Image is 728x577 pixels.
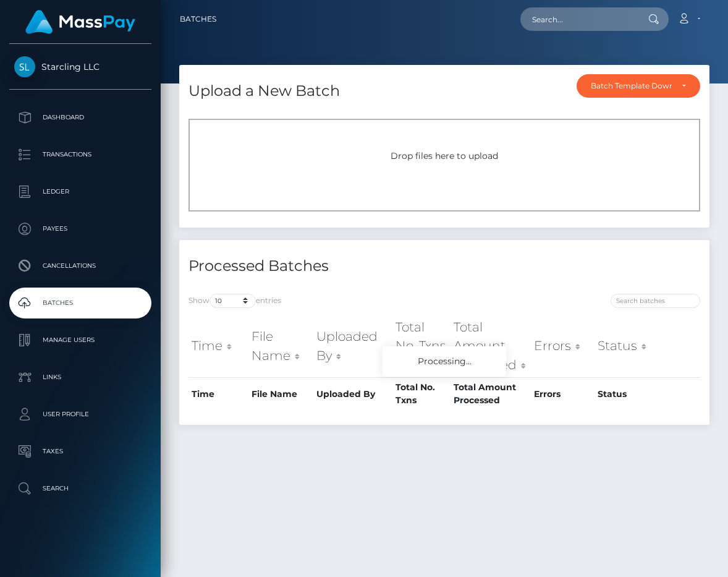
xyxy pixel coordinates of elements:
[14,220,146,238] p: Payees
[577,74,700,98] button: Batch Template Download
[9,288,151,318] a: Batches
[9,250,151,281] a: Cancellations
[14,405,146,424] p: User Profile
[611,294,700,308] input: Search batches
[392,315,451,377] th: Total No. Txns
[591,81,672,91] div: Batch Template Download
[9,102,151,133] a: Dashboard
[451,377,531,410] th: Total Amount Processed
[14,182,146,201] p: Ledger
[9,139,151,170] a: Transactions
[9,399,151,430] a: User Profile
[9,325,151,356] a: Manage Users
[520,7,637,31] input: Search...
[391,150,498,161] span: Drop files here to upload
[392,377,451,410] th: Total No. Txns
[14,442,146,461] p: Taxes
[595,377,660,410] th: Status
[188,255,435,277] h4: Processed Batches
[14,56,35,77] img: Starcling LLC
[9,213,151,244] a: Payees
[14,145,146,164] p: Transactions
[188,80,340,102] h4: Upload a New Batch
[531,377,595,410] th: Errors
[9,473,151,504] a: Search
[188,294,281,308] label: Show entries
[14,368,146,387] p: Links
[9,362,151,393] a: Links
[14,479,146,498] p: Search
[9,436,151,467] a: Taxes
[210,294,256,308] select: Showentries
[14,257,146,275] p: Cancellations
[14,108,146,127] p: Dashboard
[313,315,392,377] th: Uploaded By
[248,315,313,377] th: File Name
[383,346,506,377] div: Processing...
[25,10,135,34] img: MassPay Logo
[595,315,660,377] th: Status
[14,294,146,312] p: Batches
[188,315,248,377] th: Time
[313,377,392,410] th: Uploaded By
[9,176,151,207] a: Ledger
[531,315,595,377] th: Errors
[180,6,216,32] a: Batches
[14,331,146,349] p: Manage Users
[9,61,151,72] span: Starcling LLC
[188,377,248,410] th: Time
[451,315,531,377] th: Total Amount Processed
[248,377,313,410] th: File Name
